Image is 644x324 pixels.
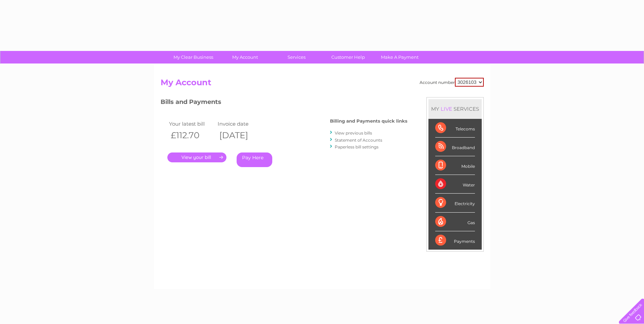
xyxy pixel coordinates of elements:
a: Paperless bill settings [335,144,379,149]
h2: My Account [161,78,484,91]
div: Mobile [435,156,475,175]
h4: Billing and Payments quick links [330,119,407,124]
div: Broadband [435,138,475,156]
a: . [167,152,226,162]
td: Your latest bill [167,119,216,128]
div: LIVE [439,106,454,112]
th: [DATE] [216,128,265,142]
div: Gas [435,213,475,231]
a: Pay Here [237,152,272,167]
a: View previous bills [335,130,372,136]
a: My Clear Business [165,51,221,64]
h3: Bills and Payments [161,97,407,109]
a: Statement of Accounts [335,138,382,143]
div: MY SERVICES [428,99,482,119]
a: Customer Help [320,51,376,64]
div: Electricity [435,194,475,212]
a: Services [269,51,325,64]
a: My Account [217,51,273,64]
div: Account number [420,78,484,87]
td: Invoice date [216,119,265,128]
th: £112.70 [167,128,216,142]
div: Water [435,175,475,194]
a: Make A Payment [372,51,428,64]
div: Payments [435,231,475,250]
div: Telecoms [435,119,475,138]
